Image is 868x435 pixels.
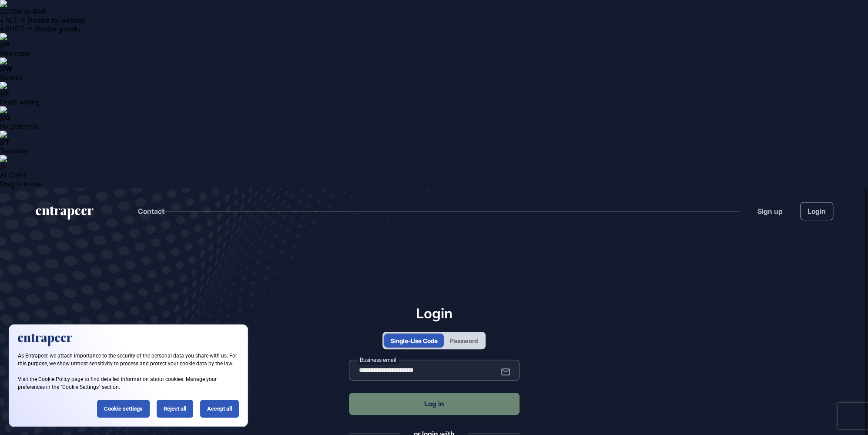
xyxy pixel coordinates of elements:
[349,393,519,415] button: Log in
[349,305,519,321] h1: Login
[138,206,164,217] button: Contact
[757,206,783,216] a: Sign up
[450,336,478,345] div: Password
[390,336,438,345] div: Single-Use Code
[358,355,399,364] label: Business email
[35,206,94,223] a: entrapeer-logo
[800,202,833,220] a: Login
